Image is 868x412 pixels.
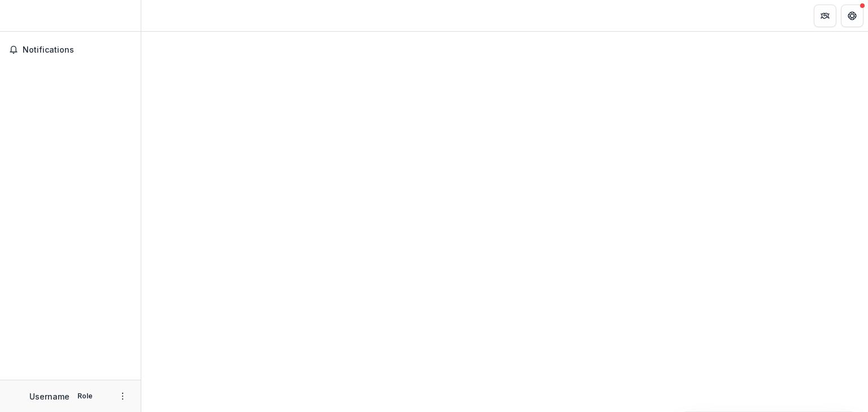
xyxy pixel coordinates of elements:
span: Notifications [23,45,132,55]
p: Role [74,391,96,401]
button: Get Help [841,5,863,27]
button: Partners [814,5,836,27]
button: More [116,389,129,403]
p: Username [29,390,70,402]
button: Notifications [5,41,136,59]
